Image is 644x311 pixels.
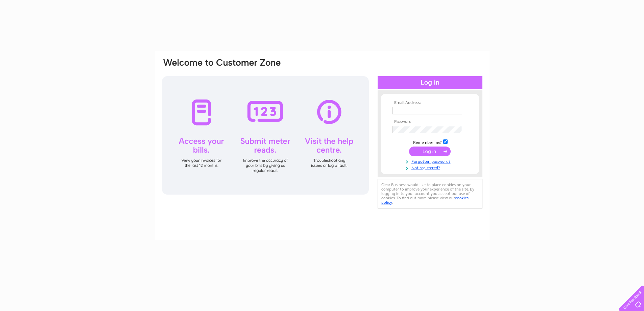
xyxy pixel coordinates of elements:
[391,101,469,105] th: Email Address:
[409,147,451,156] input: Submit
[391,119,469,124] th: Password:
[381,196,469,205] a: cookies policy
[392,158,469,164] a: Forgotten password?
[392,164,469,171] a: Not registered?
[391,138,469,145] td: Remember me?
[378,179,482,208] div: Clear Business would like to place cookies on your computer to improve your experience of the sit...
